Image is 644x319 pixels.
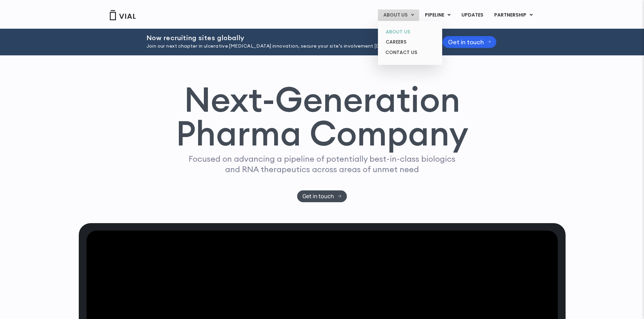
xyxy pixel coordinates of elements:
h2: Now recruiting sites globally [146,34,426,42]
h1: Next-Generation Pharma Company [176,82,469,151]
a: CONTACT US [380,47,439,58]
span: Get in touch [303,194,334,199]
p: Join our next chapter in ulcerative [MEDICAL_DATA] innovation, secure your site’s involvement [DA... [146,43,426,50]
a: ABOUT USMenu Toggle [378,9,419,21]
a: ABOUT US [380,27,439,37]
p: Focused on advancing a pipeline of potentially best-in-class biologics and RNA therapeutics acros... [186,154,458,175]
a: UPDATES [456,9,488,21]
a: Get in touch [297,190,347,202]
span: Get in touch [448,39,484,45]
a: PARTNERSHIPMenu Toggle [489,9,538,21]
img: Vial Logo [109,10,136,20]
a: CAREERS [380,37,439,47]
a: Get in touch [443,36,497,48]
a: PIPELINEMenu Toggle [420,9,456,21]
